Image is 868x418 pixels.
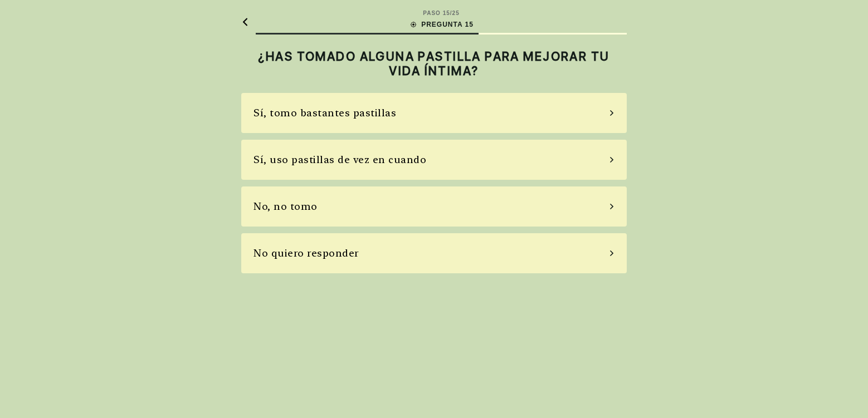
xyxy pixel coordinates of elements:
[241,49,627,78] h2: ¿HAS TOMADO ALGUNA PASTILLA PARA MEJORAR TU VIDA ÍNTIMA?
[409,19,474,29] div: PREGUNTA 15
[253,105,396,120] div: Sí, tomo bastantes pastillas
[253,152,426,167] div: Sí, uso pastillas de vez en cuando
[253,245,359,260] div: No quiero responder
[423,9,459,17] div: PASO 15 / 25
[253,199,318,214] div: No, no tomo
